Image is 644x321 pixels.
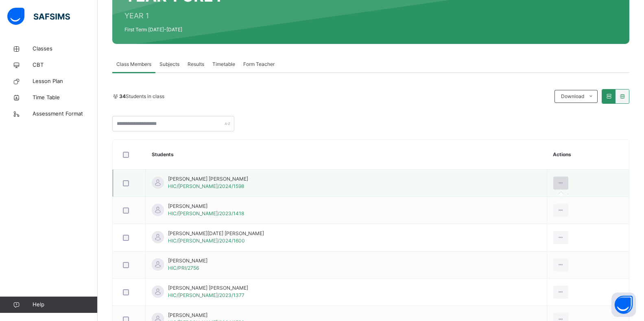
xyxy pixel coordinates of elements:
[168,210,244,216] span: HIC/[PERSON_NAME]/2023/1418
[33,94,98,102] span: Time Table
[547,140,629,170] th: Actions
[119,93,164,100] span: Students in class
[168,238,245,244] span: HIC/[PERSON_NAME]/2024/1600
[168,203,244,210] span: [PERSON_NAME]
[116,61,151,68] span: Class Members
[33,61,98,69] span: CBT
[168,265,199,271] span: HIC/PRI/2756
[168,257,207,264] span: [PERSON_NAME]
[168,183,244,189] span: HIC/[PERSON_NAME]/2024/1598
[212,61,235,68] span: Timetable
[168,312,244,319] span: [PERSON_NAME]
[33,45,98,53] span: Classes
[119,93,126,99] b: 34
[33,110,98,118] span: Assessment Format
[168,175,248,183] span: [PERSON_NAME] [PERSON_NAME]
[33,301,97,309] span: Help
[33,77,98,85] span: Lesson Plan
[146,140,547,170] th: Students
[159,61,179,68] span: Subjects
[168,284,248,292] span: [PERSON_NAME] [PERSON_NAME]
[168,230,264,237] span: [PERSON_NAME][DATE] [PERSON_NAME]
[188,61,204,68] span: Results
[561,93,584,100] span: Download
[168,292,245,298] span: HIC/[PERSON_NAME]/2023/1377
[243,61,275,68] span: Form Teacher
[611,293,636,317] button: Open asap
[7,8,70,25] img: safsims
